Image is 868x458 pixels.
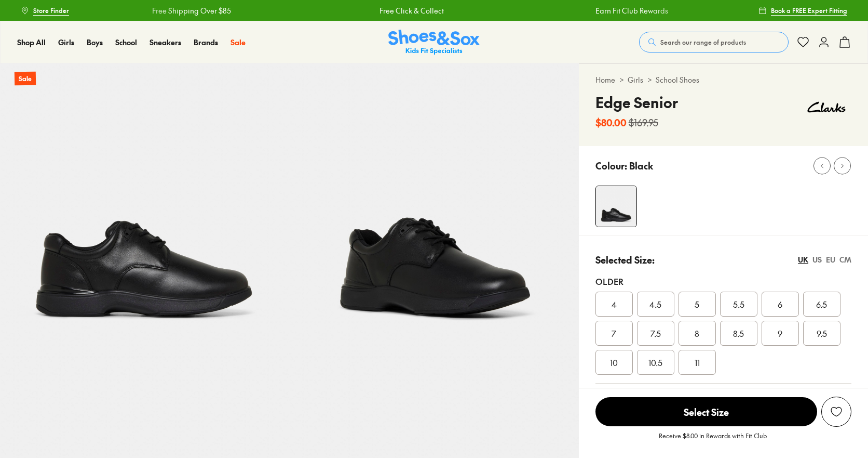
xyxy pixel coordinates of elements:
span: 7 [612,327,616,339]
span: 8 [695,327,699,339]
div: US [812,254,822,265]
span: Search our range of products [660,37,746,47]
p: Colour: [595,159,627,173]
div: CM [839,254,851,265]
img: Vendor logo [802,91,851,123]
img: 5-517208_1 [289,63,578,353]
span: 8.5 [733,327,744,339]
span: 6 [778,298,782,310]
a: Shoes & Sox [388,30,480,55]
span: 4 [612,298,617,310]
p: Sale [15,72,36,86]
a: Boys [87,37,103,48]
div: > > [595,74,851,85]
img: SNS_Logo_Responsive.svg [388,30,480,55]
span: 6.5 [816,298,827,310]
b: $80.00 [595,115,627,129]
a: Book a FREE Expert Fitting [758,1,847,20]
s: $169.95 [629,115,658,129]
span: 10 [610,356,618,369]
a: Brands [194,37,218,48]
button: Add to Wishlist [821,397,851,427]
a: Sale [230,37,246,48]
a: Earn Fit Club Rewards [595,5,668,16]
div: EU [826,254,835,265]
p: Receive $8.00 in Rewards with Fit Club [659,431,767,450]
span: Book a FREE Expert Fitting [771,6,847,15]
span: 5.5 [733,298,744,310]
a: School [115,37,137,48]
button: Select Size [595,397,817,427]
a: Home [595,74,615,85]
span: 4.5 [649,298,661,310]
p: Black [629,159,653,173]
span: Select Size [595,397,817,426]
a: Shop All [17,37,46,48]
a: Girls [58,37,74,48]
img: 4-517209_1 [596,186,636,227]
a: Free Shipping Over $85 [152,5,231,16]
a: School Shoes [656,74,699,85]
span: 10.5 [648,356,662,369]
span: 11 [695,356,700,369]
a: Sneakers [150,37,181,48]
p: Selected Size: [595,253,655,267]
span: 9.5 [817,327,827,339]
span: 5 [695,298,699,310]
a: Girls [628,74,643,85]
div: Older [595,275,851,287]
span: 9 [778,327,782,339]
div: UK [798,254,808,265]
a: Store Finder [21,1,69,20]
span: Store Finder [33,6,69,15]
h4: Edge Senior [595,91,678,113]
a: Free Click & Collect [379,5,444,16]
button: Search our range of products [639,32,789,53]
span: 7.5 [650,327,661,339]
